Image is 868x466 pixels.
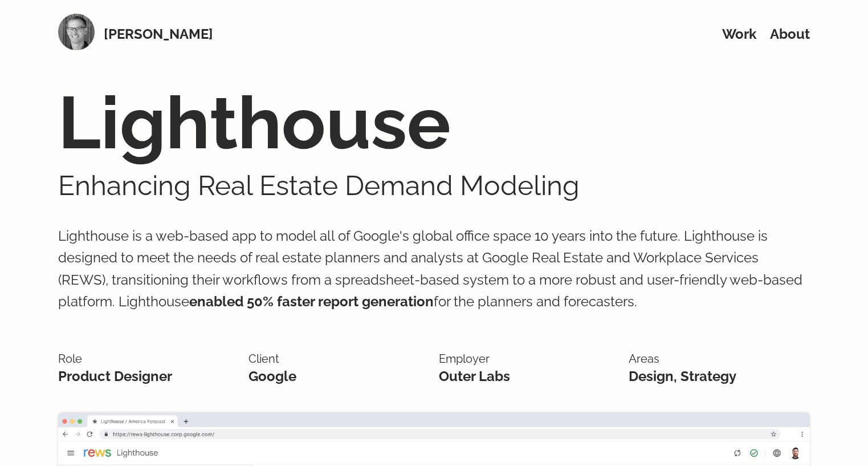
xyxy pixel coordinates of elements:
h1: Lighthouse [58,77,810,168]
span: enabled 50% faster report generation [189,293,434,310]
p: Google [248,368,430,385]
p: Lighthouse is a web-based app to model all of Google's global office space 10 years into the futu... [58,202,810,336]
a: [PERSON_NAME] [104,26,213,43]
a: About [770,26,810,42]
img: Logo [58,14,95,50]
p: Design, Strategy [629,368,810,385]
p: Client [248,350,430,368]
p: Areas [629,350,810,368]
p: Outer Labs [439,368,620,385]
p: Employer [439,350,620,368]
a: Work [722,26,756,42]
p: Role [58,350,239,368]
p: Product Designer [58,368,239,385]
h2: Enhancing Real Estate Demand Modeling [58,168,810,202]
